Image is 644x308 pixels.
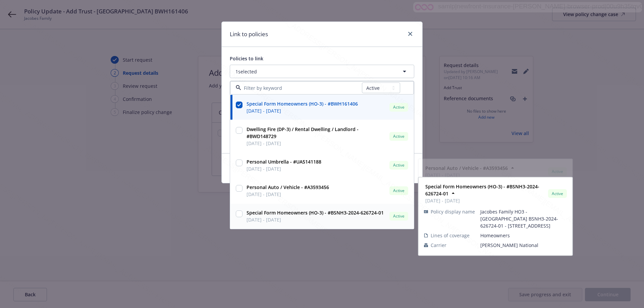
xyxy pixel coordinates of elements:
span: Jacobes Family HO3 - [GEOGRAPHIC_DATA] BSNH3-2024-626724-01 - [STREET_ADDRESS] [480,208,567,229]
span: Lines of coverage [431,232,470,239]
span: [DATE] - [DATE] [247,107,358,114]
strong: Dwelling Fire (DP-3) / Rental Dwelling / Landlord - #BWD148729 [247,126,359,139]
strong: Personal Auto / Vehicle - #A3593456 [425,165,508,171]
span: Active [392,133,406,139]
h1: Link to policies [230,30,268,39]
span: [DATE] - [DATE] [247,216,384,223]
button: 1selected [230,65,414,78]
span: Homeowners [480,232,567,239]
span: [DATE] - [DATE] [247,191,329,198]
span: [DATE] - [DATE] [425,172,508,179]
span: 1 selected [235,68,257,75]
strong: Special Form Homeowners (HO-3) - #BSNH3-2024-626724-01 [247,209,384,216]
span: Carrier [431,242,446,249]
input: Filter by keyword [241,84,362,91]
span: Active [551,190,564,196]
span: Active [392,188,406,194]
strong: Special Form Homeowners (HO-3) - #BWH161406 [247,101,358,107]
span: Active [392,104,406,110]
span: Active [392,213,406,219]
a: close [406,30,414,38]
span: [PERSON_NAME] National [480,242,567,249]
span: Policy display name [431,208,475,215]
span: [DATE] - [DATE] [247,140,387,147]
span: Active [392,162,406,168]
span: [DATE] - [DATE] [425,197,545,204]
span: [DATE] - [DATE] [247,165,321,172]
strong: Personal Umbrella - #UA5141188 [247,159,321,165]
strong: Special Form Homeowners (HO-3) - #BSNH3-2024-626724-01 [425,183,539,197]
strong: Personal Auto / Vehicle - #A3593456 [247,184,329,190]
span: Active [551,169,564,175]
span: Policies to link [230,55,263,62]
